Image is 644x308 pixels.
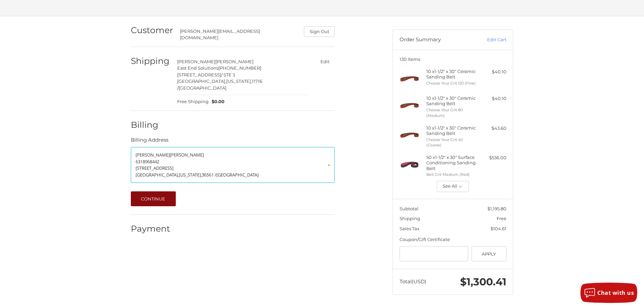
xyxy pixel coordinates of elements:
[472,37,506,43] a: Edit Cart
[216,172,259,178] span: [GEOGRAPHIC_DATA]
[472,246,506,261] button: Apply
[426,107,478,118] li: Choose Your Grit 80 (Medium)
[426,80,478,86] li: Choose Your Grit 120 (Fine)
[221,72,235,77] span: / STE 3
[400,236,506,243] div: Coupon/Gift Certificate
[170,152,204,158] span: [PERSON_NAME]
[426,137,478,148] li: Choose Your Grit 40 (Coarse)
[497,216,506,221] span: Free
[136,152,170,158] span: [PERSON_NAME]
[426,155,478,171] h4: 50 x 1-1/2" x 30" Surface Conditioning Sanding Belt
[177,78,262,91] span: 11716 /
[180,28,297,41] div: [PERSON_NAME][EMAIL_ADDRESS][DOMAIN_NAME]
[202,172,216,178] span: 36561 /
[480,95,506,102] div: $40.10
[487,206,506,211] span: $1,195.80
[131,56,170,66] h2: Shipping
[215,59,254,64] span: [PERSON_NAME]
[209,98,225,105] span: $0.00
[597,289,634,297] span: Chat with us
[426,95,478,106] h4: 10 x 1-1/2" x 30" Ceramic Sanding Belt
[136,172,179,178] span: [GEOGRAPHIC_DATA],
[491,226,506,231] span: $104.61
[580,283,637,303] button: Chat with us
[177,78,226,84] span: [GEOGRAPHIC_DATA],
[131,223,170,234] h2: Payment
[131,147,335,183] a: Enter or select a different address
[400,226,420,231] span: Sales Tax
[131,120,170,130] h2: Billing
[480,155,506,161] div: $536.00
[426,125,478,136] h4: 10 x 1-1/2" x 30" Ceramic Sanding Belt
[177,98,209,105] span: Free Shipping
[177,59,215,64] span: [PERSON_NAME]
[437,181,469,192] button: See All
[304,26,335,37] button: Sign Out
[226,78,252,84] span: [US_STATE],
[400,216,420,221] span: Shipping
[315,57,335,67] button: Edit
[426,69,478,80] h4: 10 x 1-1/2" x 30" Ceramic Sanding Belt
[400,246,469,261] input: Gift Certificate or Coupon Code
[131,191,176,206] button: Continue
[136,165,173,171] span: [STREET_ADDRESS]
[400,206,419,211] span: Subtotal
[400,278,426,285] span: Total (USD)
[480,125,506,132] div: $43.60
[177,65,218,71] span: East End Solutions
[426,172,478,177] li: Belt Grit Medium (Red)
[178,85,226,91] span: [GEOGRAPHIC_DATA]
[460,276,506,288] span: $1,300.41
[131,25,173,35] h2: Customer
[131,136,168,147] legend: Billing Address
[480,69,506,75] div: $40.10
[400,56,506,62] h3: 130 Items
[179,172,202,178] span: [US_STATE],
[400,37,472,43] h3: Order Summary
[136,159,159,165] span: 6318968442
[218,65,261,71] span: [PHONE_NUMBER]
[177,72,221,77] span: [STREET_ADDRESS]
